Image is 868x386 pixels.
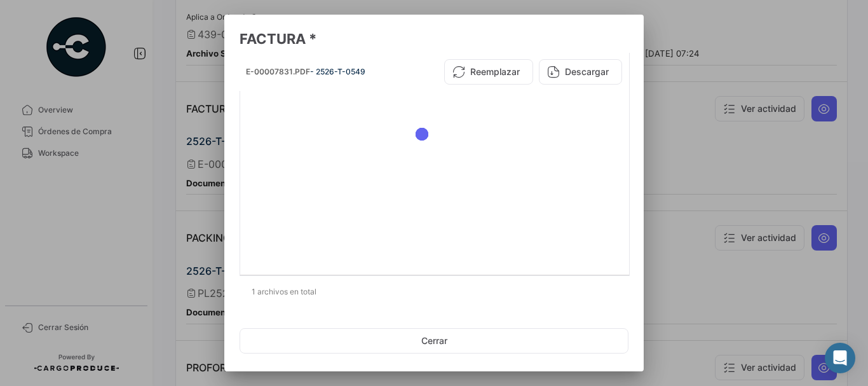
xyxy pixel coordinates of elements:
[310,67,365,76] span: - 2526-T-0549
[240,276,628,308] div: 1 archivos en total
[825,343,855,373] div: Abrir Intercom Messenger
[246,67,310,76] span: E-00007831.PDF
[240,30,628,48] h3: FACTURA *
[539,59,622,85] button: Descargar
[444,59,533,85] button: Reemplazar
[240,328,628,354] button: Cerrar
